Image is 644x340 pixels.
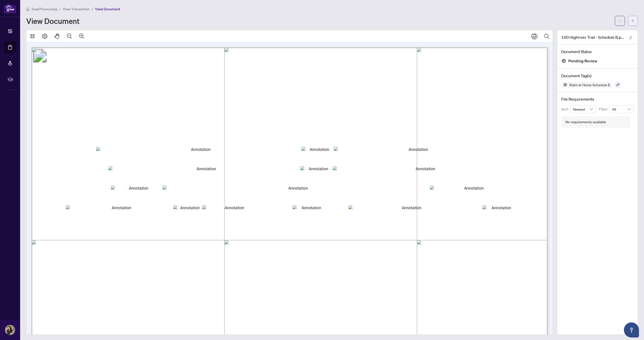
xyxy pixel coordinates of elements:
[567,83,612,87] span: Right at Home Schedule B
[4,4,16,13] img: logo
[95,7,120,11] span: View Document
[612,105,631,113] span: All
[561,58,566,63] img: Document Status
[5,325,15,335] img: Profile Icon
[561,106,570,112] p: Sort:
[26,17,79,25] h1: View Document
[573,105,593,113] span: Newest
[599,106,609,112] p: Filter:
[618,19,622,23] span: ellipsis
[26,7,30,11] span: home
[629,36,632,39] span: edit
[561,73,634,79] h4: Document Tag(s)
[624,322,639,337] button: Open asap
[59,6,61,12] li: /
[568,58,597,64] span: Pending Review
[32,7,57,11] span: Deal Processing
[561,49,634,55] h4: Document Status
[631,19,635,23] span: arrow-left
[92,6,93,12] li: /
[561,34,624,40] span: 100 Highriver Trail - Schedule B.pdf
[565,119,606,125] div: No requirements available
[561,82,567,88] img: Status Icon
[561,96,634,102] h4: File Requirements
[63,7,90,11] span: View Transaction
